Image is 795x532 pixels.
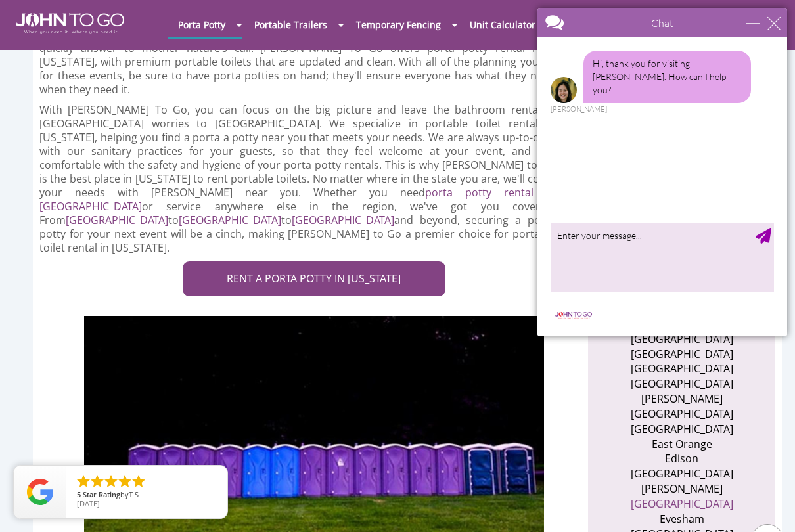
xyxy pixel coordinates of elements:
li: Evesham [618,512,746,527]
a: Porta Potty [168,12,235,37]
div: Chat [54,8,212,37]
li: [GEOGRAPHIC_DATA] [618,407,746,422]
img: JOHN to go [16,13,124,34]
a: RENT A PORTA POTTY IN [US_STATE] [183,261,445,296]
a: [GEOGRAPHIC_DATA] [292,213,394,227]
a: [GEOGRAPHIC_DATA] [66,213,168,227]
li: [GEOGRAPHIC_DATA] [618,422,746,437]
a: Portable Trailers [244,12,337,37]
p: To make your guests comfortable, it's essential to provide them with porta potties so that they c... [39,28,555,97]
li:  [103,474,119,489]
li: Edison [618,451,746,466]
div: Send Message [226,228,242,244]
li: [PERSON_NAME] [618,481,746,497]
span: 5 [77,489,81,499]
li:  [117,474,133,489]
li:  [76,474,91,489]
img: Review Rating [27,479,53,505]
span: by [77,491,217,500]
a: porta potty rental in [GEOGRAPHIC_DATA] [39,185,555,213]
li: [PERSON_NAME] [618,391,746,407]
li:  [131,474,147,489]
div: minimize [217,16,230,30]
textarea: type your message [21,223,244,292]
span: T S [129,489,139,499]
div: close [238,16,251,30]
li: [GEOGRAPHIC_DATA] [618,347,746,362]
div: [PERSON_NAME] [21,105,47,113]
a: [GEOGRAPHIC_DATA] [631,497,733,511]
li: East Orange [618,437,746,452]
a: [GEOGRAPHIC_DATA] [179,213,281,227]
img: Anne avatar image. [21,77,47,103]
span: [DATE] [77,499,100,508]
a: Temporary Fencing [346,12,451,37]
li: [GEOGRAPHIC_DATA] [618,376,746,391]
p: With [PERSON_NAME] To Go, you can focus on the big picture and leave the bathroom rental in [GEOG... [39,103,555,255]
span: Star Rating [83,489,120,499]
li: [GEOGRAPHIC_DATA] [618,466,746,481]
li: [GEOGRAPHIC_DATA] [618,361,746,376]
div: Hi, thank you for visiting [PERSON_NAME]. How can I help you? [54,51,221,103]
img: logo [21,311,67,320]
a: Unit Calculator [460,12,545,37]
li:  [89,474,105,489]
